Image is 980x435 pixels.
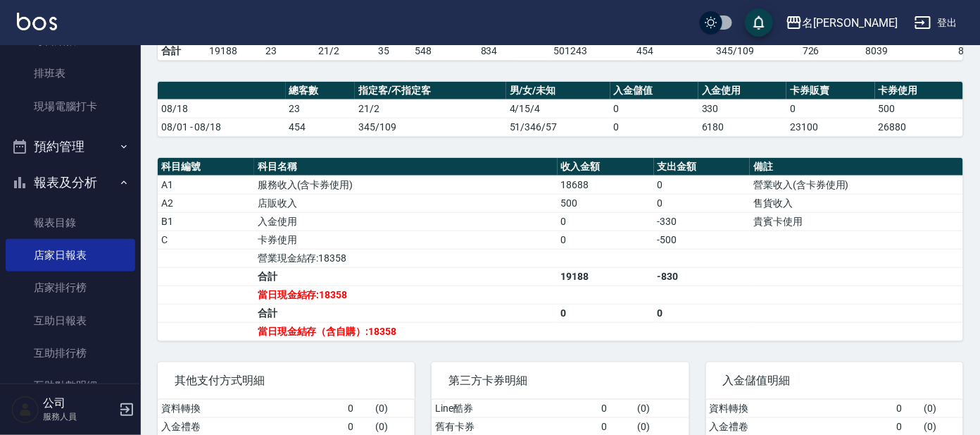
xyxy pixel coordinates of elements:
td: ( 0 ) [634,400,689,418]
td: 501243 [550,42,633,60]
th: 卡券販賣 [786,82,874,100]
td: 服務收入(含卡券使用) [254,176,558,194]
td: 0 [893,400,920,418]
a: 互助點數明細 [6,369,135,402]
a: 店家排行榜 [6,271,135,304]
th: 總客數 [286,82,356,100]
td: 0 [610,118,698,136]
div: 名[PERSON_NAME] [803,14,898,32]
th: 入金儲值 [610,82,698,100]
td: 營業現金結存:18358 [254,249,558,267]
td: 548 [411,42,477,60]
span: 其他支付方式明細 [175,374,398,388]
span: 第三方卡券明細 [448,374,672,388]
th: 入金使用 [698,82,786,100]
td: 0 [558,212,654,231]
td: B1 [158,212,254,231]
a: 現場電腦打卡 [6,90,135,123]
td: 資料轉換 [706,400,893,418]
th: 支出金額 [654,158,750,176]
td: 08/18 [158,99,286,118]
td: 6180 [698,118,786,136]
td: 0 [558,304,654,322]
td: 合計 [254,267,558,286]
td: 0 [654,176,750,194]
td: 0 [654,304,750,322]
td: -330 [654,212,750,231]
th: 科目編號 [158,158,254,176]
td: 330 [698,99,786,118]
td: 當日現金結存（含自購）:18358 [254,322,558,341]
table: a dense table [158,158,963,341]
a: 互助排行榜 [6,337,135,369]
p: 服務人員 [43,410,115,423]
th: 備註 [750,158,963,176]
th: 收入金額 [558,158,654,176]
td: ( 0 ) [372,400,415,418]
td: 345/109 [712,42,799,60]
th: 指定客/不指定客 [355,82,505,100]
td: 0 [598,400,634,418]
td: 18688 [558,176,654,194]
a: 排班表 [6,57,135,90]
td: 貴賓卡使用 [750,212,963,231]
td: 345/109 [355,118,505,136]
td: 19188 [206,42,262,60]
td: 8039 [862,42,955,60]
td: -500 [654,231,750,249]
td: 51/346/57 [506,118,610,136]
button: 預約管理 [6,128,135,165]
td: 21/2 [355,99,505,118]
td: 營業收入(含卡券使用) [750,176,963,194]
td: 入金使用 [254,212,558,231]
td: 19188 [558,267,654,286]
td: 35 [375,42,411,60]
td: 500 [558,194,654,212]
td: 售貨收入 [750,194,963,212]
td: 資料轉換 [158,400,344,418]
td: ( 0 ) [920,400,963,418]
td: 834 [477,42,551,60]
td: 23 [286,99,356,118]
td: 454 [286,118,356,136]
th: 科目名稱 [254,158,558,176]
td: 08/01 - 08/18 [158,118,286,136]
td: 當日現金結存:18358 [254,286,558,304]
img: Person [11,396,39,424]
td: 合計 [254,304,558,322]
td: C [158,231,254,249]
td: 0 [558,231,654,249]
td: 23100 [786,118,874,136]
span: 入金儲值明細 [723,374,946,388]
td: 4/15/4 [506,99,610,118]
td: Line酷券 [432,400,598,418]
a: 店家日報表 [6,239,135,271]
td: 21/2 [315,42,375,60]
a: 報表目錄 [6,207,135,239]
h5: 公司 [43,396,115,410]
img: Logo [17,13,57,30]
td: 0 [610,99,698,118]
th: 卡券使用 [875,82,963,100]
button: 報表及分析 [6,164,135,201]
td: 454 [633,42,713,60]
td: A1 [158,176,254,194]
td: 合計 [158,42,206,60]
td: 726 [799,42,862,60]
td: 店販收入 [254,194,558,212]
button: save [745,8,773,37]
td: -830 [654,267,750,286]
td: 500 [875,99,963,118]
button: 名[PERSON_NAME] [780,8,903,37]
table: a dense table [158,82,963,137]
td: 卡券使用 [254,231,558,249]
a: 互助日報表 [6,305,135,337]
td: 23 [262,42,315,60]
td: 26880 [875,118,963,136]
th: 男/女/未知 [506,82,610,100]
button: 登出 [909,10,963,36]
td: 0 [654,194,750,212]
td: A2 [158,194,254,212]
td: 0 [344,400,372,418]
td: 0 [786,99,874,118]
